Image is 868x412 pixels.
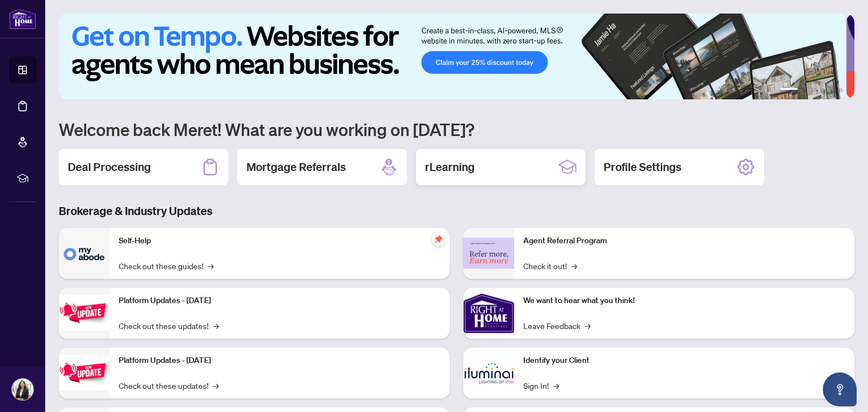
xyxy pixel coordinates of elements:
span: → [571,260,577,272]
p: We want to hear what you think! [523,295,845,307]
button: 2 [802,88,807,93]
button: Open asap [823,372,857,406]
p: Platform Updates - [DATE] [119,354,441,367]
span: pushpin [432,233,445,246]
img: We want to hear what you think! [463,288,514,339]
button: 4 [821,88,825,93]
a: Check it out!→ [523,260,577,272]
h3: Brokerage & Industry Updates [59,203,854,219]
button: 3 [811,88,816,93]
span: → [553,379,559,392]
button: 1 [780,88,798,93]
span: → [213,319,219,332]
a: Check out these updates!→ [119,379,219,392]
button: 6 [839,88,843,93]
h1: Welcome back Meret! What are you working on [DATE]? [59,119,854,140]
img: Identify your Client [463,348,514,398]
img: Platform Updates - July 21, 2025 [59,295,110,331]
span: → [208,260,214,272]
p: Self-Help [119,235,441,247]
button: 5 [830,88,834,93]
h2: Mortgage Referrals [246,159,346,175]
p: Platform Updates - [DATE] [119,295,441,307]
p: Identify your Client [523,354,845,367]
a: Check out these guides!→ [119,260,214,272]
h2: rLearning [425,159,475,175]
a: Sign In!→ [523,379,559,392]
h2: Deal Processing [68,159,151,175]
span: → [213,379,219,392]
img: Slide 0 [59,14,846,99]
img: logo [9,8,36,29]
img: Self-Help [59,228,110,279]
img: Profile Icon [12,379,33,400]
a: Check out these updates!→ [119,319,219,332]
img: Agent Referral Program [463,238,514,269]
p: Agent Referral Program [523,235,845,247]
img: Platform Updates - July 8, 2025 [59,355,110,391]
a: Leave Feedback→ [523,319,591,332]
span: → [585,319,591,332]
h2: Profile Settings [604,159,682,175]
